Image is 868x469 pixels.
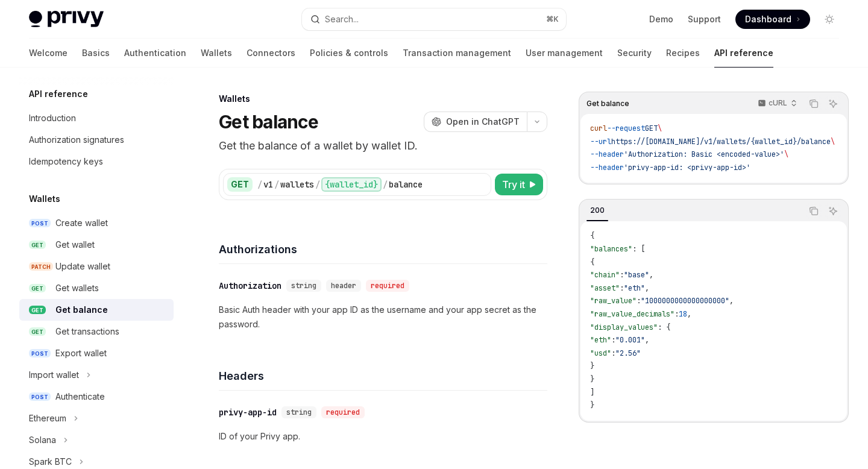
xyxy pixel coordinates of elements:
[611,348,615,358] span: :
[227,177,253,192] div: GET
[615,348,641,358] span: "2.56"
[19,386,174,408] a: POSTAuthenticate
[590,374,594,384] span: }
[590,348,611,358] span: "usd"
[219,93,547,105] div: Wallets
[632,244,645,254] span: : [
[806,203,822,219] button: Copy the contents from the code block
[624,283,645,293] span: "eth"
[29,392,51,401] span: POST
[645,283,649,293] span: ,
[769,98,787,108] p: cURL
[29,154,103,169] div: Idempotency keys
[546,14,559,24] span: ⌘ K
[649,13,673,25] a: Demo
[590,137,611,146] span: --url
[820,10,839,29] button: Toggle dark mode
[310,39,388,68] a: Policies & controls
[745,13,791,25] span: Dashboard
[624,270,649,280] span: "base"
[637,296,641,306] span: :
[19,299,174,321] a: GETGet balance
[29,284,46,293] span: GET
[19,129,174,151] a: Authorization signatures
[29,192,60,206] h5: Wallets
[590,257,594,267] span: {
[590,309,675,319] span: "raw_value_decimals"
[219,280,281,292] div: Authorization
[495,174,543,195] button: Try it
[641,296,729,306] span: "1000000000000000000"
[675,309,679,319] span: :
[19,256,174,277] a: PATCHUpdate wallet
[825,203,841,219] button: Ask AI
[29,306,46,315] span: GET
[751,93,802,114] button: cURL
[590,388,594,397] span: ]
[29,327,46,336] span: GET
[325,12,359,27] div: Search...
[658,124,662,133] span: \
[247,39,295,68] a: Connectors
[587,99,629,109] span: Get balance
[219,137,547,154] p: Get the balance of a wallet by wallet ID.
[219,303,547,332] p: Basic Auth header with your app ID as the username and your app secret as the password.
[611,137,831,146] span: https://[DOMAIN_NAME]/v1/wallets/{wallet_id}/balance
[735,10,810,29] a: Dashboard
[321,406,365,418] div: required
[825,96,841,112] button: Ask AI
[590,335,611,345] span: "eth"
[714,39,773,68] a: API reference
[55,216,108,230] div: Create wallet
[19,364,174,386] button: Toggle Import wallet section
[658,323,670,332] span: : {
[286,408,312,417] span: string
[424,112,527,132] button: Open in ChatGPT
[257,178,262,190] div: /
[29,455,72,469] div: Spark BTC
[291,281,316,291] span: string
[19,342,174,364] a: POSTExport wallet
[29,39,68,68] a: Welcome
[688,13,721,25] a: Support
[219,241,547,257] h4: Authorizations
[55,324,119,339] div: Get transactions
[687,309,691,319] span: ,
[590,270,620,280] span: "chain"
[55,346,107,360] div: Export wallet
[645,124,658,133] span: GET
[590,231,594,241] span: {
[29,111,76,125] div: Introduction
[29,349,51,358] span: POST
[280,178,314,190] div: wallets
[55,281,99,295] div: Get wallets
[219,111,318,133] h1: Get balance
[624,150,784,159] span: 'Authorization: Basic <encoded-value>'
[624,163,750,172] span: 'privy-app-id: <privy-app-id>'
[263,178,273,190] div: v1
[611,335,615,345] span: :
[615,335,645,345] span: "0.001"
[645,335,649,345] span: ,
[55,259,110,274] div: Update wallet
[784,150,788,159] span: \
[649,270,653,280] span: ,
[219,368,547,384] h4: Headers
[321,177,382,192] div: {wallet_id}
[590,296,637,306] span: "raw_value"
[806,96,822,112] button: Copy the contents from the code block
[19,408,174,429] button: Toggle Ethereum section
[679,309,687,319] span: 18
[590,244,632,254] span: "balances"
[29,87,88,101] h5: API reference
[587,203,608,218] div: 200
[29,11,104,28] img: light logo
[29,411,66,426] div: Ethereum
[29,368,79,382] div: Import wallet
[590,163,624,172] span: --header
[590,283,620,293] span: "asset"
[446,116,520,128] span: Open in ChatGPT
[29,133,124,147] div: Authorization signatures
[590,361,594,371] span: }
[590,150,624,159] span: --header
